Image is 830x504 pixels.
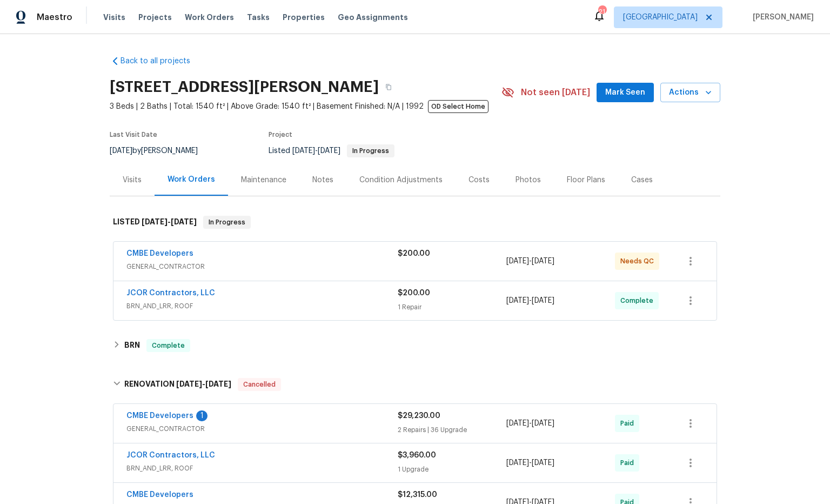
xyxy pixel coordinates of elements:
[669,86,712,100] span: Actions
[620,295,658,306] span: Complete
[506,257,529,265] span: [DATE]
[516,175,541,185] div: Photos
[247,14,270,21] span: Tasks
[605,86,645,100] span: Mark Seen
[126,423,398,434] span: GENERAL_CONTRACTOR
[532,297,554,304] span: [DATE]
[126,412,193,420] a: CMBE Developers
[126,250,193,257] a: CMBE Developers
[196,410,207,421] div: 1
[660,83,720,103] button: Actions
[37,12,72,23] span: Maestro
[292,147,340,155] span: -
[110,333,720,359] div: BRN Complete
[110,56,213,67] a: Back to all projects
[348,148,393,154] span: In Progress
[532,459,554,467] span: [DATE]
[398,452,436,459] span: $3,960.00
[631,175,653,185] div: Cases
[597,83,654,103] button: Mark Seen
[748,12,814,23] span: [PERSON_NAME]
[338,12,408,23] span: Geo Assignments
[292,147,315,155] span: [DATE]
[623,12,698,23] span: [GEOGRAPHIC_DATA]
[620,418,638,429] span: Paid
[598,6,606,17] div: 21
[126,301,398,311] span: BRN_AND_LRR, ROOF
[142,218,168,226] span: [DATE]
[148,340,189,351] span: Complete
[620,457,638,468] span: Paid
[567,175,605,185] div: Floor Plans
[124,339,140,352] h6: BRN
[532,420,554,427] span: [DATE]
[171,218,197,226] span: [DATE]
[124,378,231,391] h6: RENOVATION
[532,257,554,265] span: [DATE]
[398,491,437,499] span: $12,315.00
[205,380,231,388] span: [DATE]
[318,147,340,155] span: [DATE]
[468,175,490,185] div: Costs
[398,289,430,297] span: $200.00
[110,101,501,112] span: 3 Beds | 2 Baths | Total: 1540 ft² | Above Grade: 1540 ft² | Basement Finished: N/A | 1992
[176,380,202,388] span: [DATE]
[506,418,554,429] span: -
[398,425,506,435] div: 2 Repairs | 36 Upgrade
[312,175,333,185] div: Notes
[269,147,394,155] span: Listed
[269,131,292,138] span: Project
[379,77,398,97] button: Copy Address
[398,464,506,475] div: 1 Upgrade
[398,302,506,313] div: 1 Repair
[126,452,215,459] a: JCOR Contractors, LLC
[168,174,215,185] div: Work Orders
[138,12,172,23] span: Projects
[428,100,488,113] span: OD Select Home
[521,87,590,98] span: Not seen [DATE]
[398,250,430,257] span: $200.00
[283,12,325,23] span: Properties
[506,295,554,306] span: -
[506,459,529,467] span: [DATE]
[113,216,197,229] h6: LISTED
[110,144,211,157] div: by [PERSON_NAME]
[239,379,280,390] span: Cancelled
[359,175,443,185] div: Condition Adjustments
[506,420,529,427] span: [DATE]
[142,218,197,226] span: -
[176,380,231,388] span: -
[103,12,125,23] span: Visits
[506,256,554,267] span: -
[398,412,440,420] span: $29,230.00
[506,457,554,468] span: -
[620,256,658,267] span: Needs QC
[126,463,398,474] span: BRN_AND_LRR, ROOF
[126,491,193,499] a: CMBE Developers
[126,261,398,272] span: GENERAL_CONTRACTOR
[110,131,157,138] span: Last Visit Date
[123,175,142,185] div: Visits
[110,147,132,155] span: [DATE]
[110,367,720,402] div: RENOVATION [DATE]-[DATE]Cancelled
[126,289,215,297] a: JCOR Contractors, LLC
[110,82,379,92] h2: [STREET_ADDRESS][PERSON_NAME]
[185,12,234,23] span: Work Orders
[241,175,286,185] div: Maintenance
[110,205,720,240] div: LISTED [DATE]-[DATE]In Progress
[204,217,250,228] span: In Progress
[506,297,529,304] span: [DATE]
